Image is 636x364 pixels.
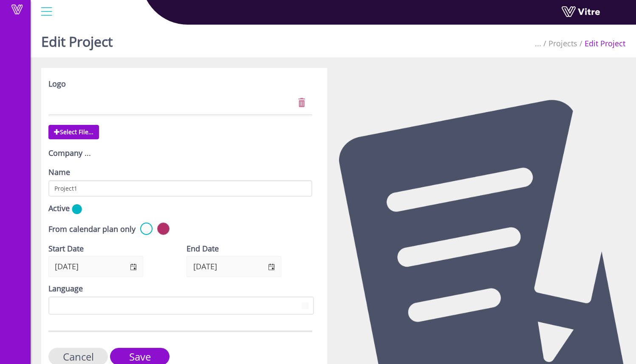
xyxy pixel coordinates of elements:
[48,224,136,235] label: From calendar plan only
[41,21,113,57] h1: Edit Project
[85,148,91,158] span: ...
[48,283,83,294] label: Language
[48,203,70,214] label: Active
[548,38,577,48] a: Projects
[187,243,219,254] label: End Date
[48,79,66,90] label: Logo
[48,243,84,254] label: Start Date
[535,38,541,48] span: ...
[577,38,625,49] li: Edit Project
[48,167,70,178] label: Name
[123,257,143,277] span: select
[48,125,99,139] span: Select File...
[48,148,82,159] label: Company
[297,298,313,313] span: select
[72,204,82,214] img: yes
[261,257,281,277] span: select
